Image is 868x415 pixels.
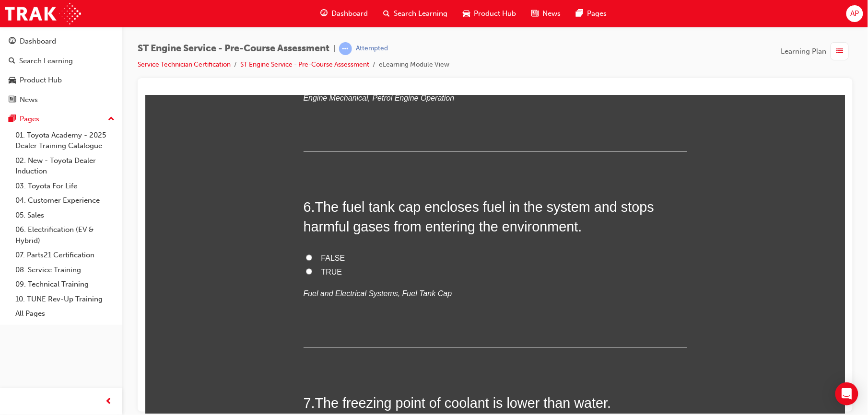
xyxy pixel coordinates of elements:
[332,8,368,19] span: Dashboard
[850,8,859,19] span: AP
[4,52,118,70] a: Search Learning
[161,173,167,179] input: TRUE
[339,42,352,55] span: learningRecordVerb_ATTEMPT-icon
[12,263,118,277] a: 08. Service Training
[12,128,118,153] a: 01. Toyota Academy - 2025 Dealer Training Catalogue
[463,8,470,20] span: car-icon
[12,179,118,194] a: 03. Toyota For Life
[161,159,167,165] input: FALSE
[379,59,449,70] li: eLearning Module View
[9,96,16,104] span: news-icon
[106,396,113,408] span: prev-icon
[532,8,539,20] span: news-icon
[12,208,118,223] a: 05. Sales
[376,4,456,23] a: search-iconSearch Learning
[313,4,376,23] a: guage-iconDashboard
[240,60,369,69] a: ST Engine Service - Pre-Course Assessment
[5,3,81,24] img: Trak
[4,110,118,128] button: Pages
[456,4,524,23] a: car-iconProduct Hub
[9,76,16,85] span: car-icon
[170,300,466,315] span: The freezing point of coolant is lower than water.
[836,46,844,58] span: list-icon
[781,42,853,60] button: Learning Plan
[576,8,584,20] span: pages-icon
[19,56,73,67] div: Search Learning
[20,36,56,47] div: Dashboard
[9,37,16,46] span: guage-icon
[474,8,516,19] span: Product Hub
[569,4,615,23] a: pages-iconPages
[20,114,39,125] div: Pages
[12,306,118,321] a: All Pages
[138,60,231,69] a: Service Technician Certification
[4,33,118,50] a: Dashboard
[543,8,561,19] span: News
[12,153,118,179] a: 02. New - Toyota Dealer Induction
[9,57,15,66] span: search-icon
[9,115,16,124] span: pages-icon
[176,159,200,167] span: FALSE
[4,31,118,110] button: DashboardSearch LearningProduct HubNews
[20,75,62,86] div: Product Hub
[321,8,328,20] span: guage-icon
[781,46,827,57] span: Learning Plan
[158,104,509,138] span: The fuel tank cap encloses fuel in the system and stops harmful gases from entering the environment.
[158,194,307,202] em: Fuel and Electrical Systems, Fuel Tank Cap
[846,5,863,22] button: AP
[333,43,335,54] span: |
[12,248,118,263] a: 07. Parts21 Certification
[587,8,607,19] span: Pages
[12,277,118,292] a: 09. Technical Training
[158,298,542,317] h2: 7 .
[12,193,118,208] a: 04. Customer Experience
[384,8,390,20] span: search-icon
[356,44,388,53] div: Attempted
[4,71,118,89] a: Product Hub
[176,173,197,181] span: TRUE
[108,113,115,126] span: up-icon
[158,102,542,141] h2: 6 .
[394,8,448,19] span: Search Learning
[20,94,38,105] div: News
[138,43,329,54] span: ST Engine Service - Pre-Course Assessment
[524,4,569,23] a: news-iconNews
[835,382,858,405] div: Open Intercom Messenger
[12,292,118,307] a: 10. TUNE Rev-Up Training
[12,222,118,248] a: 06. Electrification (EV & Hybrid)
[4,91,118,109] a: News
